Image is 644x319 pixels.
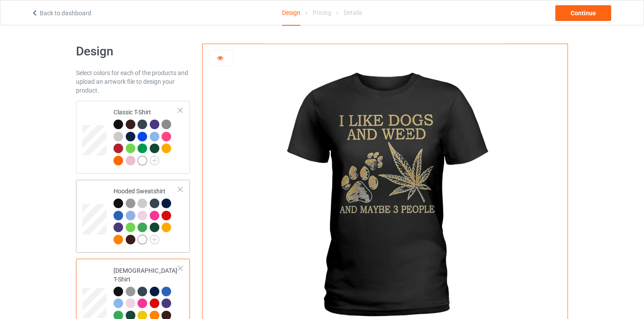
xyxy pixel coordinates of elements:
[31,10,91,17] a: Back to dashboard
[555,5,611,21] div: Continue
[114,108,179,165] div: Classic T-Shirt
[23,23,96,30] div: Domain: [DOMAIN_NAME]
[76,69,190,95] div: Select colors for each of the products and upload an artwork file to design your product.
[114,187,179,244] div: Hooded Sweatshirt
[162,120,171,129] img: heather_texture.png
[24,14,43,21] div: v 4.0.25
[313,0,331,25] div: Pricing
[14,14,21,21] img: logo_orange.svg
[150,156,159,165] img: svg+xml;base64,PD94bWwgdmVyc2lvbj0iMS4wIiBlbmNvZGluZz0iVVRGLTgiPz4KPHN2ZyB3aWR0aD0iMjJweCIgaGVpZ2...
[87,51,94,58] img: tab_keywords_by_traffic_grey.svg
[24,51,31,58] img: tab_domain_overview_orange.svg
[14,23,21,30] img: website_grey.svg
[344,0,362,25] div: Details
[282,0,300,26] div: Design
[76,180,190,253] div: Hooded Sweatshirt
[33,51,78,57] div: Domain Overview
[150,235,159,244] img: svg+xml;base64,PD94bWwgdmVyc2lvbj0iMS4wIiBlbmNvZGluZz0iVVRGLTgiPz4KPHN2ZyB3aWR0aD0iMjJweCIgaGVpZ2...
[96,51,147,57] div: Keywords by Traffic
[76,44,190,59] h1: Design
[76,101,190,174] div: Classic T-Shirt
